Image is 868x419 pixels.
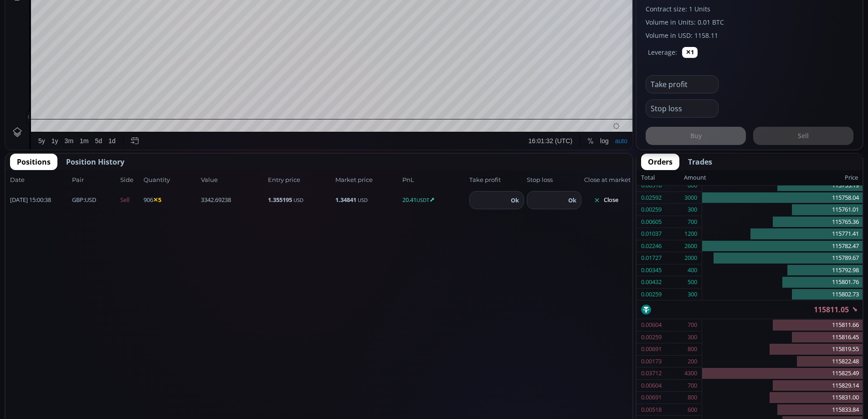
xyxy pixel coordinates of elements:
[144,22,149,29] div: H
[33,400,40,407] div: 5y
[144,176,198,185] span: Quantity
[565,195,579,205] button: Ok
[591,395,606,412] div: Toggle Log Scale
[682,47,698,58] button: ✕1
[684,252,697,264] div: 2000
[646,4,853,14] label: Contract size: 1 Units
[706,172,858,184] div: Price
[688,264,697,276] div: 400
[120,176,141,185] span: Side
[520,395,570,412] button: 16:01:32 (UTC)
[702,356,863,368] div: 115822.48
[122,395,137,412] div: Go to
[144,196,198,205] span: 906
[688,204,697,216] div: 300
[648,47,677,57] label: Leverage:
[21,373,25,386] div: Hide Drawings Toolbar
[641,216,662,228] div: 0.00605
[702,404,863,416] div: 115833.84
[10,196,69,205] span: [DATE] 15:00:38
[10,176,69,185] span: Date
[108,22,113,29] div: O
[702,367,863,380] div: 115825.49
[184,22,211,29] div: 115464.19
[90,400,97,407] div: 5d
[77,5,82,12] div: D
[641,264,662,276] div: 0.00345
[584,193,628,207] button: Close
[646,17,853,27] label: Volume in Units: 0.01 BTC
[114,22,142,29] div: 117073.53
[641,289,662,300] div: 0.00259
[268,196,292,204] b: 1.355195
[402,176,467,185] span: PnL
[702,228,863,240] div: 115771.41
[335,196,356,204] b: 1.34841
[641,392,662,403] div: 0.00691
[702,204,863,216] div: 115761.01
[702,252,863,264] div: 115789.67
[641,252,662,264] div: 0.01727
[44,21,59,29] div: 1D
[688,380,697,392] div: 700
[579,395,591,412] div: Toggle Percentage
[702,264,863,277] div: 115792.98
[53,33,72,40] div: 6.784K
[584,176,628,185] span: Close at market
[66,156,124,167] span: Position History
[641,367,662,379] div: 0.03712
[72,196,83,204] b: GBP
[641,154,679,170] button: Orders
[170,5,198,12] div: Indicators
[688,216,697,228] div: 700
[641,192,662,204] div: 0.02592
[59,154,131,170] button: Position History
[10,154,57,170] button: Positions
[702,343,863,356] div: 115819.55
[358,197,368,203] small: USD
[641,380,662,392] div: 0.00604
[688,343,697,355] div: 800
[610,400,622,407] div: auto
[637,300,863,319] div: 115811.05
[702,289,863,300] div: 115802.73
[120,196,141,205] span: Sell
[702,276,863,289] div: 115801.76
[688,392,697,403] div: 800
[702,192,863,204] div: 115758.04
[688,356,697,367] div: 200
[153,196,161,204] b: ✕5
[641,404,662,416] div: 0.00518
[30,21,44,29] div: BTC
[103,400,110,407] div: 1d
[684,172,706,184] div: Amount
[72,196,96,205] span: :USD
[93,21,101,29] div: Market open
[702,392,863,404] div: 115831.00
[335,176,400,185] span: Market price
[8,122,15,130] div: 
[641,204,662,216] div: 0.00259
[681,154,719,170] button: Trades
[702,180,863,192] div: 115755.19
[641,319,662,331] div: 0.00604
[201,176,265,185] span: Value
[641,331,662,343] div: 0.00259
[702,319,863,331] div: 115811.66
[688,276,697,288] div: 500
[219,22,247,29] div: 115811.05
[688,289,697,300] div: 300
[684,228,697,240] div: 1200
[180,22,184,29] div: L
[702,380,863,392] div: 115829.14
[402,196,467,205] span: 20.41
[595,400,603,407] div: log
[46,400,53,407] div: 1y
[688,156,712,167] span: Trades
[215,22,219,29] div: C
[648,156,673,167] span: Orders
[59,21,86,29] div: Bitcoin
[702,240,863,253] div: 115782.47
[641,240,662,252] div: 0.02246
[606,395,625,412] div: Toggle Auto Scale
